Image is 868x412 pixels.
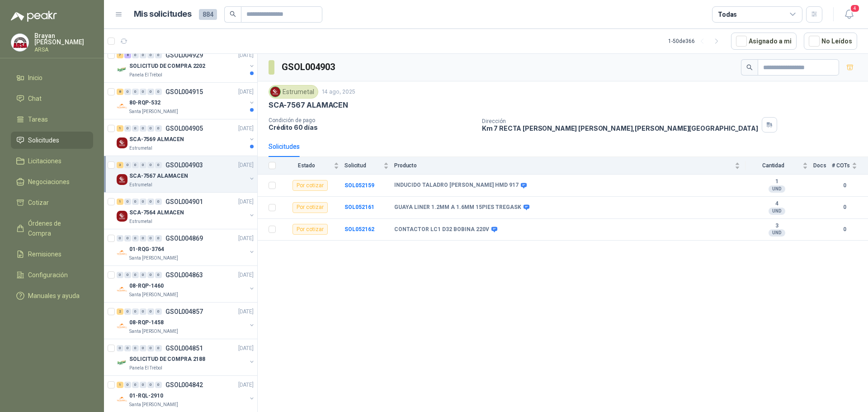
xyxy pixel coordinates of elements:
p: [DATE] [238,271,254,279]
img: Company Logo [117,357,127,368]
p: SCA-7567 ALAMACEN [269,100,348,110]
a: Solicitudes [11,132,93,149]
div: 0 [140,345,146,351]
div: Solicitudes [269,142,300,152]
p: Estrumetal [129,218,152,225]
div: 0 [132,345,139,351]
a: Chat [11,90,93,107]
div: 0 [124,89,131,95]
p: [DATE] [238,234,254,243]
div: 0 [140,199,146,205]
div: Todas [718,9,737,19]
span: search [746,64,753,71]
span: Licitaciones [28,156,61,166]
p: SCA-7567 ALAMACEN [129,172,188,180]
div: 7 [117,52,123,58]
p: Km 7 RECTA [PERSON_NAME] [PERSON_NAME] , [PERSON_NAME][GEOGRAPHIC_DATA] [482,124,758,132]
img: Company Logo [117,101,127,112]
b: INDUCIDO TALADRO [PERSON_NAME] HMD 917 [394,182,519,189]
div: 0 [140,52,146,58]
div: Estrumetal [269,85,318,99]
a: 7 8 0 0 0 0 GSOL004929[DATE] Company LogoSOLICITUD DE COMPRA 2202Panela El Trébol [117,50,255,79]
div: UND [769,229,785,237]
div: Por cotizar [292,224,328,235]
a: 0 0 0 0 0 0 GSOL004851[DATE] Company LogoSOLICITUD DE COMPRA 2188Panela El Trébol [117,343,255,372]
b: 3 [745,223,808,230]
p: GSOL004863 [165,272,203,278]
img: Company Logo [117,137,127,148]
b: 0 [832,181,857,190]
div: 0 [132,199,139,205]
p: Santa [PERSON_NAME] [129,108,178,115]
div: 0 [117,235,123,242]
a: 1 0 0 0 0 0 GSOL004901[DATE] Company LogoSCA-7564 ALMACENEstrumetal [117,196,255,225]
div: 0 [147,125,154,132]
div: 0 [147,382,154,388]
a: SOL052161 [344,204,374,210]
a: 2 0 0 0 0 0 GSOL004857[DATE] Company Logo08-RQP-1458Santa [PERSON_NAME] [117,306,255,335]
th: Docs [813,157,832,175]
span: search [230,11,236,17]
div: 0 [140,382,146,388]
div: 0 [124,162,131,168]
p: Dirección [482,118,758,124]
a: 0 0 0 0 0 0 GSOL004869[DATE] Company Logo01-RQG-3764Santa [PERSON_NAME] [117,233,255,262]
p: [DATE] [238,308,254,316]
span: Solicitudes [28,135,59,145]
p: [DATE] [238,88,254,96]
div: 0 [155,52,162,58]
div: 1 - 50 de 366 [668,34,724,48]
div: 0 [124,125,131,132]
button: No Leídos [804,33,857,50]
p: 08-RQP-1458 [129,318,164,327]
p: [DATE] [238,124,254,133]
div: 0 [132,162,139,168]
a: SOL052162 [344,226,374,232]
span: Chat [28,94,42,104]
div: UND [769,185,785,193]
b: 0 [832,225,857,234]
div: 8 [124,52,131,58]
a: 3 0 0 0 0 0 GSOL004903[DATE] Company LogoSCA-7567 ALAMACENEstrumetal [117,160,255,189]
div: 0 [124,272,131,278]
div: 0 [155,89,162,95]
div: 0 [140,162,146,168]
span: 884 [199,9,217,20]
p: ARSA [34,47,93,52]
p: [DATE] [238,161,254,170]
p: GSOL004901 [165,199,203,205]
p: GSOL004851 [165,345,203,351]
th: Solicitud [344,157,394,175]
div: 1 [117,199,123,205]
span: Producto [394,162,733,169]
p: 08-RQP-1460 [129,282,164,290]
p: SOLICITUD DE COMPRA 2188 [129,355,205,364]
p: Estrumetal [129,145,152,152]
th: Estado [281,157,344,175]
div: Por cotizar [292,180,328,191]
span: Solicitud [344,162,382,169]
div: UND [769,208,785,215]
img: Company Logo [117,211,127,222]
div: 0 [140,308,146,315]
th: Producto [394,157,745,175]
div: 0 [155,345,162,351]
div: 0 [132,125,139,132]
p: 14 ago, 2025 [322,88,355,96]
a: 1 0 0 0 0 0 GSOL004842[DATE] Company Logo01-RQL-2910Santa [PERSON_NAME] [117,379,255,408]
a: 0 0 0 0 0 0 GSOL004863[DATE] Company Logo08-RQP-1460Santa [PERSON_NAME] [117,270,255,298]
a: Cotizar [11,194,93,211]
a: Negociaciones [11,173,93,190]
p: Condición de pago [269,117,475,123]
span: Cantidad [745,162,801,169]
div: 0 [140,235,146,242]
p: GSOL004905 [165,125,203,132]
img: Company Logo [117,321,127,331]
div: 0 [155,235,162,242]
b: SOL052159 [344,182,374,189]
div: 0 [147,272,154,278]
span: Configuración [28,270,68,280]
th: # COTs [832,157,868,175]
div: 0 [147,345,154,351]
